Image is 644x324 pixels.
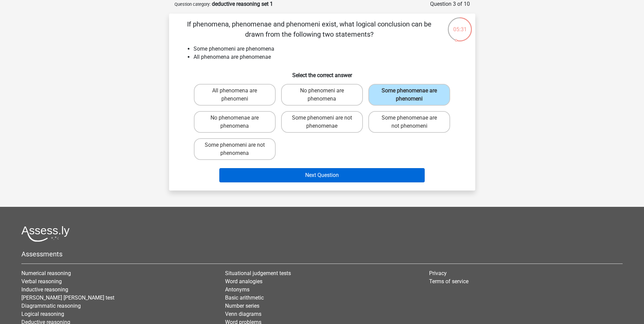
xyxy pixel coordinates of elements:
a: Terms of service [429,278,468,285]
a: Word analogies [225,278,262,285]
li: Some phenomeni are phenomena [194,45,464,53]
a: Antonyms [225,286,250,293]
label: No phenomenae are phenomena [194,111,276,133]
p: If phenomena, phenomenae and phenomeni exist, what logical conclusion can be drawn from the follo... [180,19,439,39]
strong: deductive reasoning set 1 [212,1,273,7]
label: Some phenomenae are not phenomeni [368,111,450,133]
label: All phenomena are phenomeni [194,84,276,106]
li: All phenomena are phenomenae [194,53,464,61]
a: Privacy [429,270,447,276]
h6: Select the correct answer [180,67,464,78]
a: Number series [225,303,259,309]
label: No phenomeni are phenomena [281,84,363,106]
div: 05:31 [447,17,473,34]
a: Basic arithmetic [225,294,264,301]
a: Situational judgement tests [225,270,291,276]
a: [PERSON_NAME] [PERSON_NAME] test [21,294,114,301]
small: Question category: [174,2,210,7]
a: Inductive reasoning [21,286,68,293]
a: Verbal reasoning [21,278,62,285]
a: Logical reasoning [21,311,64,317]
button: Next Question [219,168,425,182]
label: Some phenomenae are phenomeni [368,84,450,106]
a: Diagrammatic reasoning [21,303,81,309]
label: Some phenomeni are not phenomenae [281,111,363,133]
a: Venn diagrams [225,311,261,317]
h5: Assessments [21,250,623,258]
img: Assessly logo [21,226,70,242]
a: Numerical reasoning [21,270,71,276]
label: Some phenomeni are not phenomena [194,138,276,160]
